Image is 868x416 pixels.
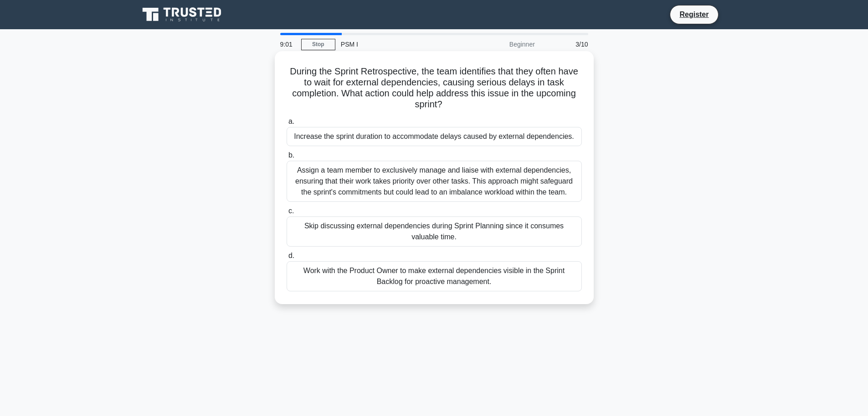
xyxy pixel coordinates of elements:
[288,151,294,159] span: b.
[461,35,540,53] div: Beginner
[288,252,294,259] span: d.
[674,9,714,20] a: Register
[287,261,582,291] div: Work with the Product Owner to make external dependencies visible in the Sprint Backlog for proac...
[287,127,582,146] div: Increase the sprint duration to accommodate delays caused by external dependencies.
[301,39,335,50] a: Stop
[288,117,294,125] span: a.
[288,207,294,215] span: c.
[287,161,582,202] div: Assign a team member to exclusively manage and liaise with external dependencies, ensuring that t...
[540,35,594,53] div: 3/10
[286,66,583,111] h5: During the Sprint Retrospective, the team identifies that they often have to wait for external de...
[287,216,582,247] div: Skip discussing external dependencies during Sprint Planning since it consumes valuable time.
[335,35,461,53] div: PSM I
[275,35,301,53] div: 9:01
